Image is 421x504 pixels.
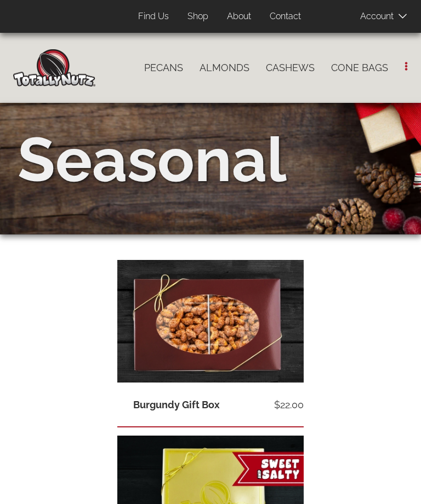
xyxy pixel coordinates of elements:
a: Shop [179,6,217,27]
div: Seasonal [18,116,287,204]
img: Home [13,49,95,86]
a: Pecans [136,56,191,79]
a: Find Us [130,6,177,27]
a: About [219,6,259,27]
a: Contact [261,6,309,27]
a: Almonds [191,56,258,79]
a: Cashews [258,56,323,79]
a: Cone Bags [323,56,396,79]
a: Burgundy Gift Box [133,399,220,410]
img: Totally Nutz burgundy gift box on a black background [117,260,304,387]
